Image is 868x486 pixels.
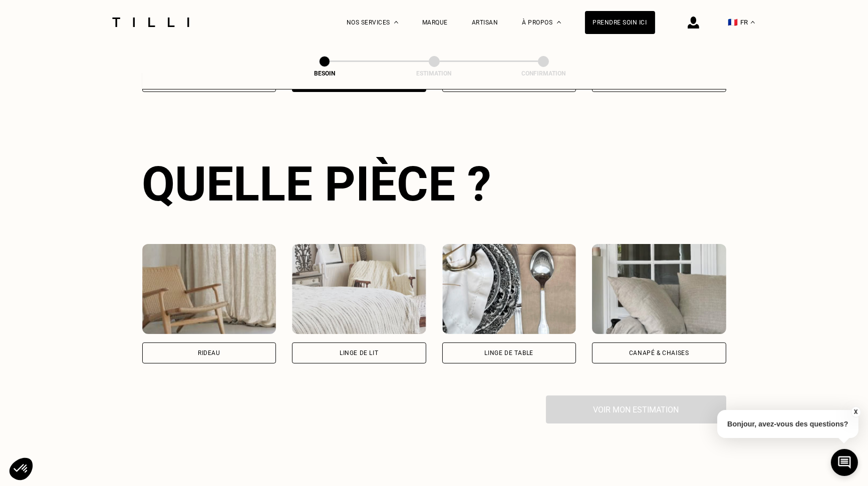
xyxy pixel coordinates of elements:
[688,16,699,28] img: icône connexion
[340,350,378,356] div: Linge de lit
[142,244,276,334] img: Tilli retouche votre Rideau
[493,70,594,77] div: Confirmation
[384,70,484,77] div: Estimation
[394,21,398,23] img: Menu déroulant
[472,19,498,26] a: Artisan
[751,21,755,23] img: menu déroulant
[422,19,448,26] a: Marque
[717,410,858,438] p: Bonjour, avez-vous des questions?
[292,244,426,334] img: Tilli retouche votre Linge de lit
[274,70,375,77] div: Besoin
[629,350,689,356] div: Canapé & chaises
[485,350,533,356] div: Linge de table
[442,244,576,334] img: Tilli retouche votre Linge de table
[592,244,726,334] img: Tilli retouche votre Canapé & chaises
[198,350,220,356] div: Rideau
[728,17,738,27] span: 🇫🇷
[109,17,193,27] img: Logo du service de couturière Tilli
[585,11,655,34] a: Prendre soin ici
[850,406,860,417] button: X
[142,156,726,212] div: Quelle pièce ?
[557,21,561,23] img: Menu déroulant à propos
